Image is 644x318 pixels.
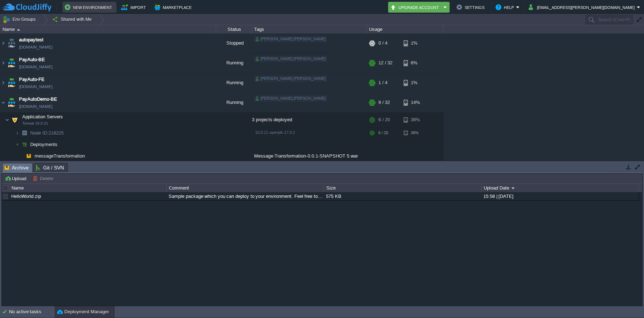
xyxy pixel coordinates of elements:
[404,93,427,112] div: 14%
[216,33,252,53] div: Stopped
[19,103,52,110] a: [DOMAIN_NAME]
[33,175,55,182] button: Delete
[482,192,638,200] div: 15:58 | [DATE]
[216,53,252,73] div: Running
[3,14,38,24] button: Env Groups
[19,139,29,150] img: AMDAwAAAACH5BAEAAAAALAAAAAABAAEAAAICRAEAOw==
[216,93,252,112] div: Running
[0,53,6,73] img: AMDAwAAAACH5BAEAAAAALAAAAAABAAEAAAICRAEAOw==
[252,25,367,33] div: Tags
[5,113,9,127] img: AMDAwAAAACH5BAEAAAAALAAAAAABAAEAAAICRAEAOw==
[482,184,639,192] div: Upload Date
[19,56,45,63] a: PayAuto-BE
[1,25,216,33] div: Name
[9,306,54,318] div: No active tasks
[216,25,252,33] div: Status
[121,3,148,12] button: Import
[378,33,387,53] div: 0 / 4
[3,3,51,12] img: CloudJiffy
[6,53,17,73] img: AMDAwAAAACH5BAEAAAAALAAAAAABAAEAAAICRAEAOw==
[404,33,427,53] div: 1%
[216,73,252,92] div: Running
[155,3,194,12] button: Marketplace
[6,33,17,53] img: AMDAwAAAACH5BAEAAAAALAAAAAABAAEAAAICRAEAOw==
[378,127,388,138] div: 6 / 20
[22,114,64,120] span: Application Servers
[29,130,65,136] span: 218225
[404,73,427,92] div: 1%
[496,3,516,12] button: Help
[167,184,324,192] div: Comment
[36,163,64,172] span: Git / SVN
[390,3,441,12] button: Upgrade Account
[6,93,17,112] img: AMDAwAAAACH5BAEAAAAALAAAAAABAAEAAAICRAEAOw==
[378,113,390,127] div: 6 / 20
[5,163,29,172] span: Archive
[10,113,20,127] img: AMDAwAAAACH5BAEAAAAALAAAAAABAAEAAAICRAEAOw==
[19,36,43,44] a: autopaytest
[254,95,327,102] div: [PERSON_NAME].[PERSON_NAME]
[19,76,45,83] a: PayAuto-FE
[22,114,64,119] a: Application ServersTomcat 10.0.21
[456,3,487,12] button: Settings
[19,150,24,162] img: AMDAwAAAACH5BAEAAAAALAAAAAABAAEAAAICRAEAOw==
[52,14,94,24] button: Shared with Me
[255,130,295,135] span: 10.0.21-openjdk-17.0.2
[404,127,427,138] div: 38%
[529,3,637,12] button: [EMAIL_ADDRESS][PERSON_NAME][DOMAIN_NAME]
[252,113,367,127] div: 3 projects deployed
[15,127,19,138] img: AMDAwAAAACH5BAEAAAAALAAAAAABAAEAAAICRAEAOw==
[254,56,327,62] div: [PERSON_NAME].[PERSON_NAME]
[367,25,443,33] div: Usage
[5,175,28,182] button: Upload
[325,184,481,192] div: Size
[378,53,392,73] div: 12 / 32
[15,139,19,150] img: AMDAwAAAACH5BAEAAAAALAAAAAABAAEAAAICRAEAOw==
[378,73,387,92] div: 1 / 4
[378,93,390,112] div: 9 / 32
[29,130,65,136] a: Node ID:218225
[29,141,59,147] a: Deployments
[24,150,34,162] img: AMDAwAAAACH5BAEAAAAALAAAAAABAAEAAAICRAEAOw==
[57,308,109,315] button: Deployment Manager
[167,192,323,200] div: Sample package which you can deploy to your environment. Feel free to delete and upload a package...
[19,127,29,138] img: AMDAwAAAACH5BAEAAAAALAAAAAABAAEAAAICRAEAOw==
[254,76,327,82] div: [PERSON_NAME].[PERSON_NAME]
[19,44,52,51] a: [DOMAIN_NAME]
[22,121,48,126] span: Tomcat 10.0.21
[65,3,114,12] button: New Environment
[19,83,52,90] a: [DOMAIN_NAME]
[30,130,49,136] span: Node ID:
[19,96,57,103] a: PayAutoDemo-BE
[0,93,6,112] img: AMDAwAAAACH5BAEAAAAALAAAAAABAAEAAAICRAEAOw==
[0,73,6,92] img: AMDAwAAAACH5BAEAAAAALAAAAAABAAEAAAICRAEAOw==
[10,184,166,192] div: Name
[254,36,327,42] div: [PERSON_NAME].[PERSON_NAME]
[11,194,41,199] a: HelloWorld.zip
[6,73,17,92] img: AMDAwAAAACH5BAEAAAAALAAAAAABAAEAAAICRAEAOw==
[324,192,481,200] div: 575 KB
[17,29,20,31] img: AMDAwAAAACH5BAEAAAAALAAAAAABAAEAAAICRAEAOw==
[404,113,427,127] div: 38%
[19,63,52,71] a: [DOMAIN_NAME]
[34,153,86,159] a: messageTransformation
[0,33,6,53] img: AMDAwAAAACH5BAEAAAAALAAAAAABAAEAAAICRAEAOw==
[404,53,427,73] div: 6%
[252,150,367,162] div: Message-Transformation-0.0.1-SNAPSHOT 5.war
